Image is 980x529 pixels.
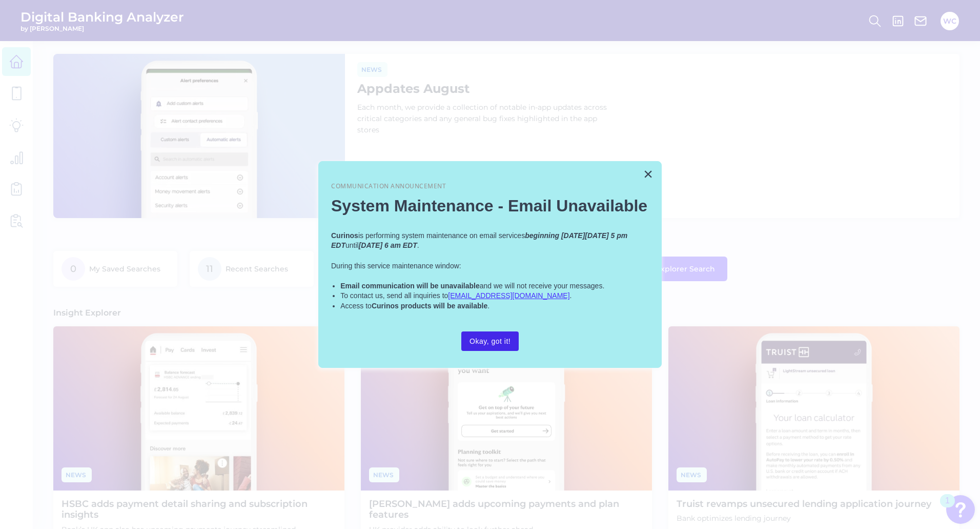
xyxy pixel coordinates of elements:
strong: Curinos [331,231,358,240]
span: is performing system maintenance on email services [358,231,525,240]
span: and we will not receive your messages. [480,282,605,290]
span: . [417,241,419,249]
span: To contact us, send all inquiries to [340,291,448,300]
span: Access to [340,302,372,310]
span: . [570,291,572,300]
span: . [487,302,489,310]
h2: System Maintenance - Email Unavailable [331,196,649,215]
span: until [345,241,359,249]
strong: Curinos products will be available [372,302,487,310]
strong: Email communication will be unavailable [340,282,480,290]
p: Communication Announcement [331,182,649,191]
a: [EMAIL_ADDRESS][DOMAIN_NAME] [448,291,569,300]
em: [DATE] 6 am EDT [359,241,417,249]
button: Okay, got it! [461,331,519,351]
p: During this service maintenance window: [331,261,649,271]
button: Close [643,166,653,182]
